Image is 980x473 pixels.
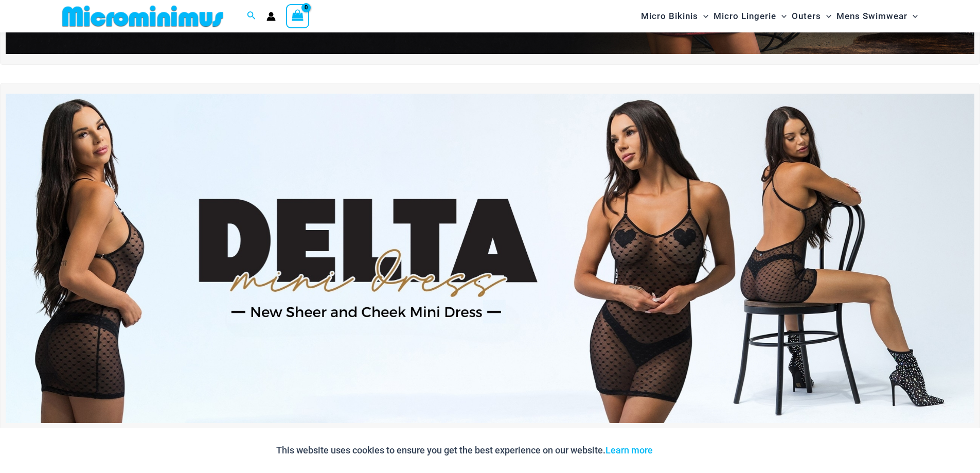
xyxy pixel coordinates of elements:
[907,3,918,29] span: Menu Toggle
[714,3,776,29] span: Micro Lingerie
[637,2,922,31] nav: Site Navigation
[247,10,256,23] a: Search icon link
[661,438,704,463] button: Accept
[266,12,276,21] a: Account icon link
[58,5,227,28] img: MM SHOP LOGO FLAT
[821,3,831,29] span: Menu Toggle
[276,443,653,458] p: This website uses cookies to ensure you get the best experience on our website.
[776,3,787,29] span: Menu Toggle
[638,3,711,29] a: Micro BikinisMenu ToggleMenu Toggle
[605,445,653,456] a: Learn more
[792,3,821,29] span: Outers
[836,3,907,29] span: Mens Swimwear
[698,3,708,29] span: Menu Toggle
[711,3,789,29] a: Micro LingerieMenu ToggleMenu Toggle
[286,4,310,28] a: View Shopping Cart, empty
[834,3,920,29] a: Mens SwimwearMenu ToggleMenu Toggle
[789,3,834,29] a: OutersMenu ToggleMenu Toggle
[6,94,974,423] img: Delta Black Hearts Dress
[641,3,698,29] span: Micro Bikinis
